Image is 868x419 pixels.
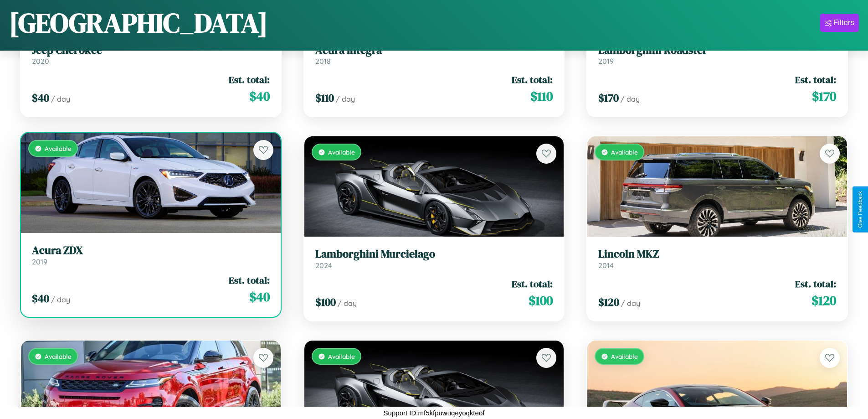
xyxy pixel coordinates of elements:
a: Lincoln MKZ2014 [598,248,836,270]
span: $ 100 [315,295,336,310]
span: $ 40 [249,87,270,105]
span: Available [45,145,72,152]
span: $ 40 [249,288,270,306]
span: / day [51,295,70,304]
span: Est. total: [512,277,553,290]
p: Support ID: mf5kfpuwuqeyoqkteof [384,407,485,419]
span: $ 110 [530,87,553,105]
a: Lamborghini Murcielago2024 [315,248,553,270]
span: 2024 [315,261,332,270]
span: Est. total: [512,73,553,86]
span: 2019 [598,57,614,66]
span: 2014 [598,261,614,270]
a: Acura Integra2018 [315,44,553,66]
span: Est. total: [795,277,836,290]
button: Filters [820,14,859,32]
span: / day [51,94,70,103]
h3: Lincoln MKZ [598,248,836,261]
span: / day [338,299,357,308]
span: Available [328,148,355,156]
span: $ 170 [598,90,619,105]
span: $ 100 [529,291,553,310]
span: Est. total: [795,73,836,86]
span: 2019 [32,257,47,266]
span: Available [611,352,638,360]
span: $ 120 [812,291,836,310]
div: Filters [833,18,854,27]
span: / day [621,299,640,308]
span: $ 40 [32,291,49,306]
span: $ 170 [812,87,836,105]
a: Acura ZDX2019 [32,244,270,266]
h1: [GEOGRAPHIC_DATA] [9,4,268,41]
h3: Lamborghini Murcielago [315,248,553,261]
span: / day [621,94,640,103]
span: Available [328,352,355,360]
span: Est. total: [229,73,270,86]
span: 2018 [315,57,331,66]
span: / day [336,94,355,103]
span: $ 110 [315,90,334,105]
span: $ 40 [32,90,49,105]
a: Lamborghini Roadster2019 [598,44,836,66]
span: Available [45,352,72,360]
h3: Acura ZDX [32,244,270,257]
span: 2020 [32,57,49,66]
a: Jeep Cherokee2020 [32,44,270,66]
span: $ 120 [598,295,619,310]
span: Est. total: [229,274,270,287]
div: Give Feedback [857,191,863,228]
span: Available [611,148,638,156]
